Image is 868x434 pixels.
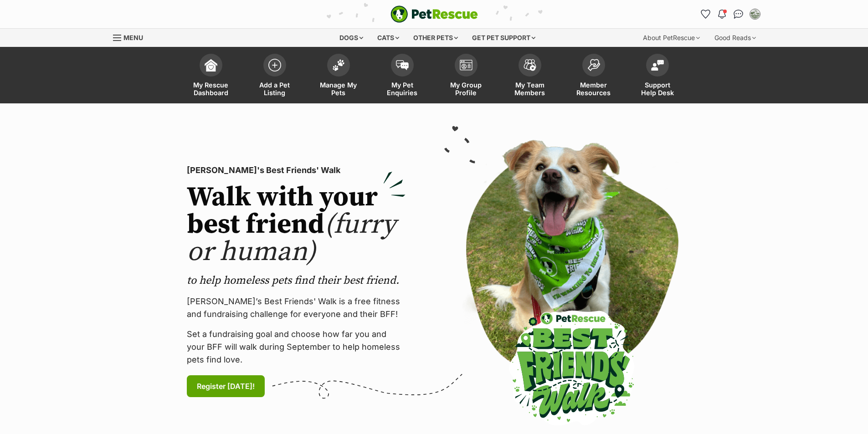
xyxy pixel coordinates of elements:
img: team-members-icon-5396bd8760b3fe7c0b43da4ab00e1e3bb1a5d9ba89233759b79545d2d3fc5d0d.svg [524,59,536,71]
p: Set a fundraising goal and choose how far you and your BFF will walk during September to help hom... [187,328,406,366]
span: Manage My Pets [318,81,359,97]
a: Menu [113,29,149,45]
span: My Rescue Dashboard [190,81,231,97]
span: My Group Profile [446,81,487,97]
a: My Team Members [498,49,562,103]
span: Register [DATE]! [197,381,255,392]
a: My Pet Enquiries [370,49,434,103]
span: My Team Members [509,81,550,97]
a: Add a Pet Listing [243,49,307,103]
a: Support Help Desk [626,49,689,103]
a: My Rescue Dashboard [179,49,243,103]
button: Notifications [715,7,729,21]
a: Member Resources [562,49,626,103]
img: chat-41dd97257d64d25036548639549fe6c8038ab92f7586957e7f3b1b290dea8141.svg [734,10,743,19]
span: Member Resources [573,81,614,97]
img: member-resources-icon-8e73f808a243e03378d46382f2149f9095a855e16c252ad45f914b54edf8863c.svg [587,59,600,71]
span: Add a Pet Listing [254,81,295,97]
h2: Walk with your best friend [187,184,406,266]
span: Menu [123,34,143,41]
img: pet-enquiries-icon-7e3ad2cf08bfb03b45e93fb7055b45f3efa6380592205ae92323e6603595dc1f.svg [396,60,409,70]
a: Manage My Pets [307,49,370,103]
img: help-desk-icon-fdf02630f3aa405de69fd3d07c3f3aa587a6932b1a1747fa1d2bba05be0121f9.svg [651,60,664,71]
p: to help homeless pets find their best friend. [187,273,406,288]
div: Dogs [333,29,370,47]
span: My Pet Enquiries [382,81,423,97]
img: logo-e224e6f780fb5917bec1dbf3a21bbac754714ae5b6737aabdf751b685950b380.svg [390,5,478,23]
a: Register [DATE]! [187,375,265,397]
img: group-profile-icon-3fa3cf56718a62981997c0bc7e787c4b2cf8bcc04b72c1350f741eb67cf2f40e.svg [460,60,473,71]
a: My Group Profile [434,49,498,103]
div: Good Reads [708,29,762,47]
img: add-pet-listing-icon-0afa8454b4691262ce3f59096e99ab1cd57d4a30225e0717b998d2c9b9846f56.svg [268,59,281,71]
div: Get pet support [466,29,542,47]
img: dashboard-icon-eb2f2d2d3e046f16d808141f083e7271f6b2e854fb5c12c21221c1fb7104beca.svg [205,59,217,71]
div: Other pets [407,29,464,47]
div: Cats [371,29,406,47]
a: Conversations [731,7,746,21]
span: (furry or human) [187,208,396,269]
button: My account [748,7,762,21]
a: Favourites [699,7,713,21]
div: About PetRescue [637,29,706,47]
p: [PERSON_NAME]’s Best Friends' Walk is a free fitness and fundraising challenge for everyone and t... [187,295,406,321]
a: PetRescue [390,5,478,23]
p: [PERSON_NAME]'s Best Friends' Walk [187,164,406,177]
img: Willow Tree Sanctuary profile pic [750,10,760,19]
span: Support Help Desk [637,81,678,97]
ul: Account quick links [699,7,762,21]
img: notifications-46538b983faf8c2785f20acdc204bb7945ddae34d4c08c2a6579f10ce5e182be.svg [718,10,725,19]
img: manage-my-pets-icon-02211641906a0b7f246fdf0571729dbe1e7629f14944591b6c1af311fb30b64b.svg [332,59,345,71]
